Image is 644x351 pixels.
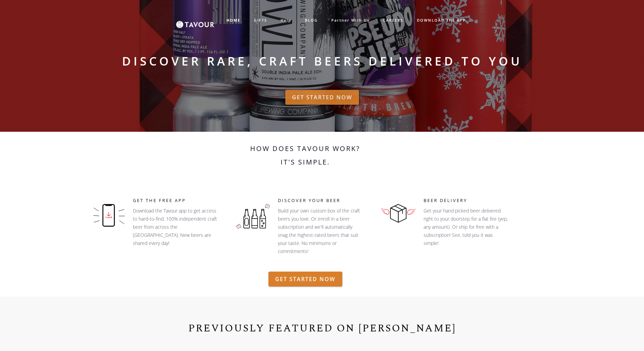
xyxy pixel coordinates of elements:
a: HOME [220,15,247,26]
a: GET STARTED NOW [268,272,342,286]
h5: Discover your beer [278,197,369,204]
p: Download the Tavour app to get access to hard-to-find, 100% independent craft beer from across th... [133,207,217,247]
p: Build your own custom box of the craft beers you love. Or enroll in a beer subscription and we'll... [278,207,362,255]
a: partner with us [325,15,376,26]
a: GET STARTED NOW [285,90,359,105]
a: help [274,15,298,26]
h5: GET THE FREE APP [133,197,221,204]
h5: Beer Delivery [424,197,522,204]
a: CAREERS [376,15,410,26]
a: BLOG [298,15,325,26]
a: GIFTS [247,15,274,26]
strong: Discover rare, craft beers delivered to you [122,53,522,69]
a: DOWNLOAD THE APP [410,15,473,26]
h2: How does Tavour work? It's simple. [209,142,402,176]
p: Get your hand picked beer delivered right to your doorstep for a flat fee (yep, any amount). Or s... [424,207,508,264]
strong: HOME [226,18,240,23]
